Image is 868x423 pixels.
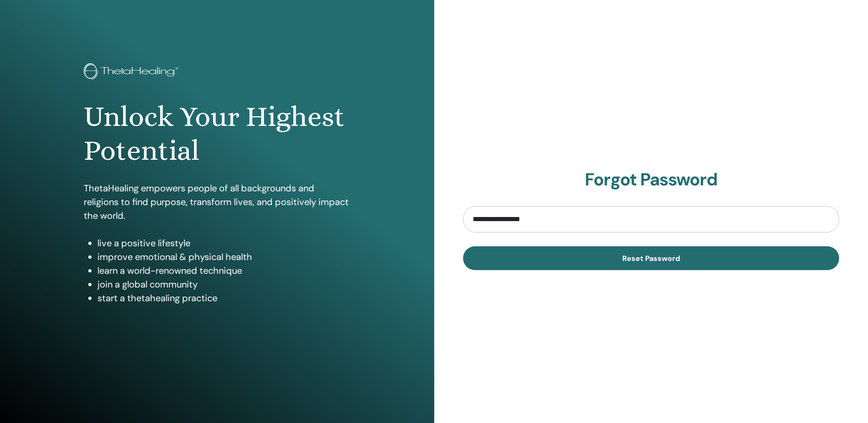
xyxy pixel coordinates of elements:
[97,277,350,291] li: join a global community
[84,100,350,168] h1: Unlock Your Highest Potential
[622,254,680,263] span: Reset Password
[463,169,840,190] h2: Forgot Password
[97,236,350,250] li: live a positive lifestyle
[84,181,350,222] p: ThetaHealing empowers people of all backgrounds and religions to find purpose, transform lives, a...
[463,246,840,270] button: Reset Password
[97,250,350,264] li: improve emotional & physical health
[97,264,350,277] li: learn a world-renowned technique
[97,291,350,305] li: start a thetahealing practice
